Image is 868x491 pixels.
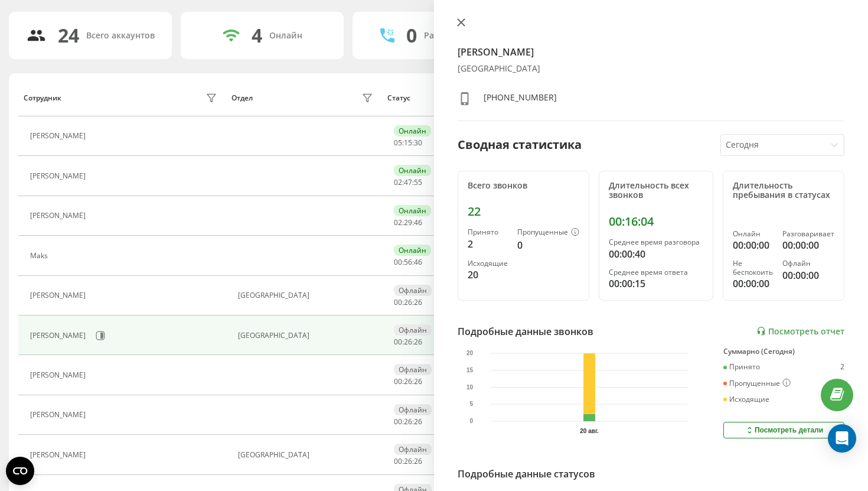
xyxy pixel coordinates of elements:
span: 26 [414,337,422,347]
div: [GEOGRAPHIC_DATA] [458,64,844,74]
div: 2 [468,237,508,251]
button: Open CMP widget [6,457,34,485]
div: : : [394,418,422,426]
div: Офлайн [394,364,432,375]
div: : : [394,219,422,227]
div: 00:00:40 [609,247,703,261]
div: [GEOGRAPHIC_DATA] [238,331,376,340]
div: Принято [723,363,760,371]
span: 26 [414,417,422,427]
span: 00 [394,337,402,347]
div: [PERSON_NAME] [30,331,89,340]
div: Сводная статистика [458,136,582,154]
div: [PHONE_NUMBER] [484,92,557,109]
div: Онлайн [394,205,431,216]
div: [PERSON_NAME] [30,132,89,140]
div: Онлайн [269,31,302,41]
div: 4 [252,24,262,47]
span: 46 [414,257,422,267]
div: Разговаривают [424,31,488,41]
button: Посмотреть детали [723,422,844,438]
text: 10 [466,384,474,391]
span: 00 [394,417,402,427]
a: Посмотреть отчет [756,326,844,336]
span: 26 [404,376,412,386]
div: Онлайн [394,245,431,256]
span: 26 [414,376,422,386]
span: 26 [414,297,422,307]
span: 00 [394,257,402,267]
div: Статус [387,94,410,102]
div: Посмотреть детали [745,425,823,435]
div: [PERSON_NAME] [30,291,89,300]
div: Подробные данные статусов [458,467,595,481]
div: Онлайн [394,165,431,176]
div: Отдел [231,94,253,102]
div: [PERSON_NAME] [30,451,89,459]
div: Среднее время ответа [609,268,703,277]
div: Офлайн [394,444,432,455]
text: 15 [466,367,474,373]
div: Всего звонков [468,181,579,191]
span: 15 [404,138,412,148]
div: [PERSON_NAME] [30,371,89,379]
span: 05 [394,138,402,148]
span: 26 [404,297,412,307]
div: 00:00:15 [609,277,703,291]
span: 00 [394,376,402,386]
text: 20 [466,350,474,356]
span: 00 [394,297,402,307]
span: 00 [394,456,402,466]
span: 56 [404,257,412,267]
div: 00:00:00 [782,238,834,252]
div: [GEOGRAPHIC_DATA] [238,451,376,459]
div: 00:00:00 [733,238,773,252]
div: : : [394,258,422,266]
h4: [PERSON_NAME] [458,45,844,59]
span: 02 [394,217,402,227]
span: 26 [404,417,412,427]
span: 02 [394,177,402,187]
div: 00:00:00 [733,277,773,291]
div: 0 [406,24,417,47]
div: Пропущенные [723,379,791,388]
text: 0 [470,418,474,424]
div: Офлайн [782,259,834,268]
div: Принято [468,228,508,236]
div: : : [394,298,422,307]
div: 20 [468,268,508,282]
div: Онлайн [394,125,431,136]
div: Не беспокоить [733,259,773,277]
div: Офлайн [394,404,432,415]
span: 47 [404,177,412,187]
div: 0 [517,238,579,252]
div: [PERSON_NAME] [30,411,89,419]
div: [GEOGRAPHIC_DATA] [238,291,376,300]
span: 26 [404,456,412,466]
div: Среднее время разговора [609,238,703,246]
text: 20 авг. [580,428,599,434]
span: 46 [414,217,422,227]
div: 2 [840,363,844,371]
div: Исходящие [468,259,508,268]
div: Офлайн [394,285,432,296]
div: Сотрудник [24,94,61,102]
div: [PERSON_NAME] [30,172,89,180]
div: Подробные данные звонков [458,324,593,339]
div: Пропущенные [517,228,579,238]
div: Всего аккаунтов [86,31,155,41]
div: [PERSON_NAME] [30,212,89,220]
div: : : [394,338,422,346]
div: 00:16:04 [609,214,703,229]
div: Maks [30,252,51,260]
text: 5 [470,401,474,407]
div: Исходящие [723,395,769,404]
span: 26 [414,456,422,466]
div: : : [394,139,422,147]
span: 30 [414,138,422,148]
span: 55 [414,177,422,187]
div: 22 [468,204,579,219]
div: 24 [58,24,79,47]
div: Разговаривает [782,230,834,238]
span: 26 [404,337,412,347]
